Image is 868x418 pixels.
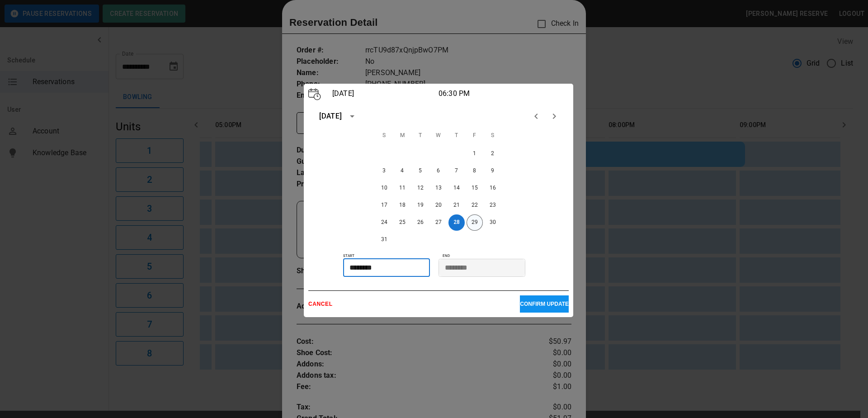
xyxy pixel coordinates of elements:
[467,214,483,231] button: 29
[520,295,569,313] button: CONFIRM UPDATE
[343,253,439,259] p: START
[485,214,501,231] button: 30
[330,88,439,99] p: [DATE]
[412,214,429,231] button: 26
[394,127,410,145] span: Monday
[527,107,545,125] button: Previous month
[467,197,483,214] button: 22
[430,197,447,214] button: 20
[376,214,392,231] button: 24
[485,197,501,214] button: 23
[376,180,392,196] button: 10
[467,163,483,179] button: 8
[545,107,563,125] button: Next month
[412,127,429,145] span: Tuesday
[394,180,410,196] button: 11
[467,180,483,196] button: 15
[376,127,392,145] span: Sunday
[467,127,483,145] span: Friday
[448,127,465,145] span: Thursday
[448,214,465,231] button: 28
[520,301,569,307] p: CONFIRM UPDATE
[485,146,501,162] button: 2
[394,163,410,179] button: 4
[448,180,465,196] button: 14
[430,214,447,231] button: 27
[467,146,483,162] button: 1
[412,180,429,196] button: 12
[485,163,501,179] button: 9
[376,197,392,214] button: 17
[394,197,410,214] button: 18
[439,259,519,277] input: Choose time, selected time is 9:00 PM
[485,180,501,196] button: 16
[448,197,465,214] button: 21
[308,88,321,100] img: Vector
[485,127,501,145] span: Saturday
[430,163,447,179] button: 6
[412,163,429,179] button: 5
[394,214,410,231] button: 25
[430,180,447,196] button: 13
[376,163,392,179] button: 3
[343,259,424,277] input: Choose time, selected time is 6:30 PM
[448,163,465,179] button: 7
[319,111,342,122] div: [DATE]
[439,88,547,99] p: 06:30 PM
[430,127,447,145] span: Wednesday
[344,109,360,124] button: calendar view is open, switch to year view
[308,301,520,307] p: CANCEL
[412,197,429,214] button: 19
[443,253,569,259] p: END
[376,232,392,248] button: 31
